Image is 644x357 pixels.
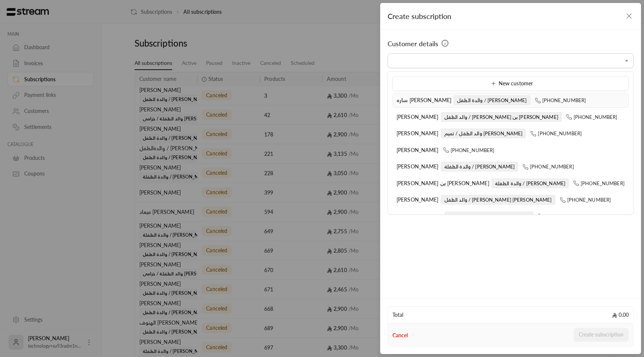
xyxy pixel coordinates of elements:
[397,163,439,170] span: [PERSON_NAME]
[441,162,518,171] span: والدة الطفلة / [PERSON_NAME]
[392,311,403,319] span: Total
[445,212,533,221] span: والدة الطفلة / شهد [PERSON_NAME]
[397,147,439,153] span: [PERSON_NAME]
[573,180,625,186] span: [PHONE_NUMBER]
[538,214,589,219] span: [PHONE_NUMBER]
[492,178,569,188] span: والدة الطفلة / [PERSON_NAME]
[397,213,442,219] span: ربى رياض المشرف
[612,311,629,319] span: 0.00
[441,129,526,138] span: والد الطفل / تميم [PERSON_NAME]
[443,147,495,153] span: [PHONE_NUMBER]
[566,114,618,120] span: [PHONE_NUMBER]
[523,164,574,170] span: [PHONE_NUMBER]
[441,195,555,205] span: والد الطفل / [PERSON_NAME] [PERSON_NAME]
[388,12,451,20] span: Create subscription
[622,56,631,65] button: Close
[535,97,586,103] span: [PHONE_NUMBER]
[388,38,438,49] span: Customer details
[488,80,533,86] span: New customer
[397,180,489,186] span: [PERSON_NAME] بن [PERSON_NAME]
[530,130,582,136] span: [PHONE_NUMBER]
[392,332,408,339] button: Cancel
[454,95,530,105] span: والدة الطفل / [PERSON_NAME]
[560,197,611,203] span: [PHONE_NUMBER]
[441,112,562,122] span: والد الطفل / [PERSON_NAME] بن [PERSON_NAME]
[397,196,439,203] span: [PERSON_NAME]
[397,130,439,136] span: [PERSON_NAME]
[397,114,439,120] span: [PERSON_NAME]
[397,97,451,103] span: ساره [PERSON_NAME]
